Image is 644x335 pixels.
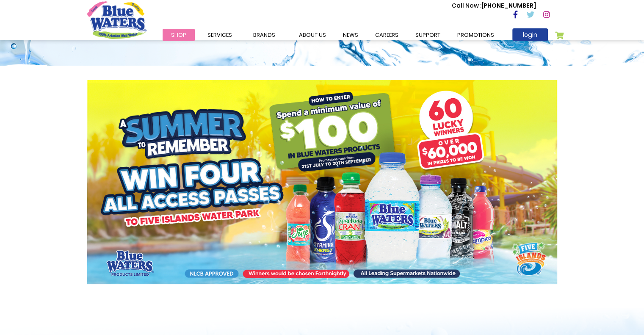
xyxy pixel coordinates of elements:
a: login [512,28,548,41]
a: support [407,29,449,41]
a: store logo [87,1,146,39]
a: about us [290,29,334,41]
p: [PHONE_NUMBER] [452,1,536,10]
span: Brands [253,31,275,39]
a: News [334,29,367,41]
span: Services [207,31,232,39]
span: Shop [171,31,186,39]
a: Promotions [449,29,503,41]
span: Call Now : [452,1,481,10]
a: careers [367,29,407,41]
